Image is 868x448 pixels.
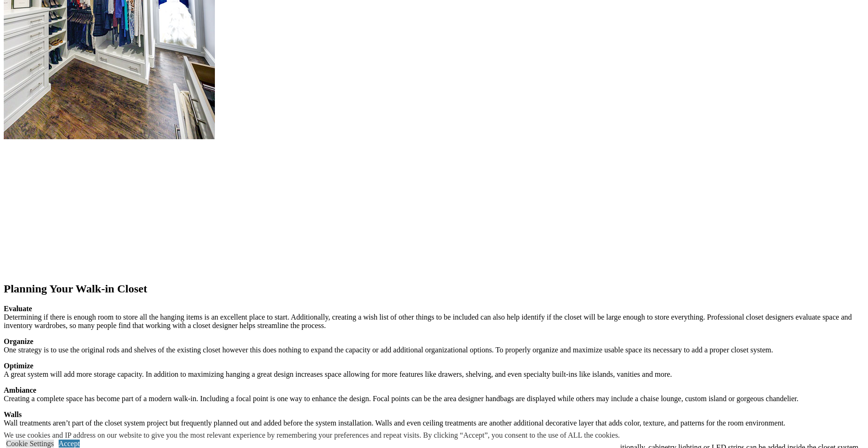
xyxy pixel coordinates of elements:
[4,305,864,330] p: Determining if there is enough room to store all the hanging items is an excellent place to start...
[4,386,864,403] p: Creating a complete space has become part of a modern walk-in. Including a focal point is one way...
[4,431,620,440] div: We use cookies and IP address on our website to give you the most relevant experience by remember...
[4,362,33,370] strong: Optimize
[4,386,36,394] strong: Ambiance
[4,411,22,418] strong: Walls
[4,305,32,313] strong: Evaluate
[4,337,864,354] p: One strategy is to use the original rods and shelves of the existing closet however this does not...
[4,337,33,345] strong: Organize
[4,283,864,295] h2: Planning Your Walk-in Closet
[4,411,864,427] p: Wall treatments aren’t part of the closet system project but frequently planned out and added bef...
[6,440,54,448] a: Cookie Settings
[59,440,80,448] a: Accept
[4,362,864,379] p: A great system will add more storage capacity. In addition to maximizing hanging a great design i...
